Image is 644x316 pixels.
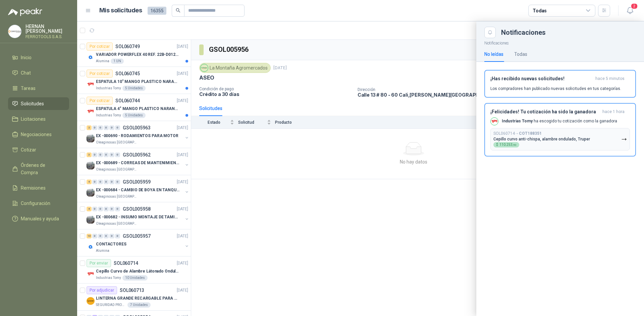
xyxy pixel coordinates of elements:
a: Tareas [8,82,69,95]
b: Industrias Tomy [502,119,533,123]
a: Negociaciones [8,128,69,141]
img: Company Logo [8,25,21,38]
h1: Mis solicitudes [99,6,142,15]
a: Chat [8,67,69,79]
p: Los compradores han publicado nuevas solicitudes en tus categorías. [490,86,621,92]
span: Solicitudes [21,100,44,107]
span: Manuales y ayuda [21,215,59,222]
p: HERNAN [PERSON_NAME] [25,24,69,33]
div: Todas [533,7,547,14]
a: Remisiones [8,182,69,194]
span: Inicio [21,54,32,61]
p: ha escogido tu cotización como la ganadora [502,118,617,124]
p: FERROTOOLS S.A.S. [25,35,69,39]
span: Licitaciones [21,115,46,123]
div: No leídas [484,50,503,58]
span: Chat [21,69,31,77]
a: Órdenes de Compra [8,159,69,179]
img: Company Logo [491,118,498,125]
button: ¡Felicidades! Tu cotización ha sido la ganadorahace 1 hora Company LogoIndustrias Tomy ha escogid... [484,103,636,156]
h3: ¡Felicidades! Tu cotización ha sido la ganadora [490,109,600,115]
div: $ [493,142,519,147]
a: Inicio [8,51,69,64]
a: Cotizar [8,143,69,156]
span: Tareas [21,85,36,92]
span: ,50 [513,143,517,146]
h3: ¡Has recibido nuevas solicitudes! [490,76,593,82]
a: Licitaciones [8,113,69,125]
button: 2 [624,5,636,17]
button: SOL060714→COT188351Cepillo curvo anti-chispa, alambre ondulado, Truper$110.253,50 [490,128,630,150]
a: Manuales y ayuda [8,212,69,225]
span: hace 1 hora [602,109,625,115]
button: Close [484,27,496,38]
img: Logo peakr [8,8,42,16]
a: Solicitudes [8,97,69,110]
span: 2 [631,3,638,9]
span: Negociaciones [21,131,52,138]
span: Cotizar [21,146,36,153]
span: search [176,8,180,13]
div: Notificaciones [501,29,636,36]
button: ¡Has recibido nuevas solicitudes!hace 5 minutos Los compradores han publicado nuevas solicitudes ... [484,70,636,98]
span: Remisiones [21,184,46,192]
span: hace 5 minutos [595,76,625,82]
span: Órdenes de Compra [21,162,63,176]
p: Notificaciones [476,38,644,46]
p: SOL060714 → [493,131,542,136]
p: Cepillo curvo anti-chispa, alambre ondulado, Truper [493,137,590,141]
span: 110.253 [499,143,517,146]
a: Configuración [8,197,69,210]
span: 16355 [148,7,166,15]
b: COT188351 [519,131,542,136]
span: Configuración [21,200,50,207]
div: Todas [514,50,527,58]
